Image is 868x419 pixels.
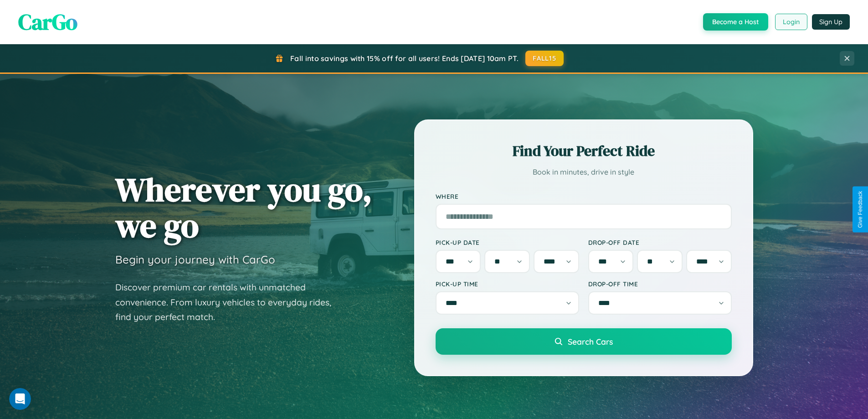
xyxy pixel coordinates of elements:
div: Give Feedback [857,191,863,228]
p: Discover premium car rentals with unmatched convenience. From luxury vehicles to everyday rides, ... [115,280,343,325]
button: Login [775,14,807,30]
span: Fall into savings with 15% off for all users! Ends [DATE] 10am PT. [290,54,519,63]
button: Sign Up [812,14,850,30]
label: Where [436,192,732,200]
label: Drop-off Date [588,238,732,246]
label: Pick-up Time [436,280,579,288]
label: Drop-off Time [588,280,732,288]
button: Become a Host [703,13,768,31]
button: Search Cars [436,328,732,355]
h2: Find Your Perfect Ride [436,141,732,161]
iframe: Intercom live chat [9,388,31,410]
label: Pick-up Date [436,238,579,246]
button: FALL15 [525,51,564,66]
h3: Begin your journey with CarGo [115,253,275,266]
h1: Wherever you go, we go [115,171,372,243]
p: Book in minutes, drive in style [436,166,732,179]
span: Search Cars [568,336,613,347]
span: CarGo [18,7,77,37]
